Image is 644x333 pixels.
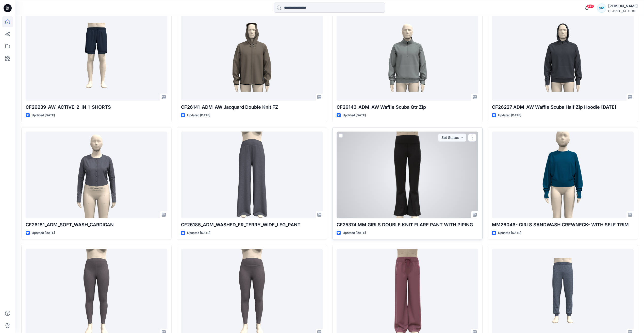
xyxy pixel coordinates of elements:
[587,4,594,8] span: 99+
[597,4,606,13] div: SM
[337,14,478,100] a: CF26143_ADM_AW Waffle Scuba Qtr Zip
[492,104,634,111] p: CF26227_ADM_AW Waffle Scuba Half Zip Hoodie [DATE]
[498,113,521,118] p: Updated [DATE]
[343,113,366,118] p: Updated [DATE]
[608,3,638,9] div: [PERSON_NAME]
[337,221,478,228] p: CF25374 MM GIRLS DOUBLE KNIT FLARE PANT WITH PIPING
[181,132,323,218] a: CF26185_ADM_WASHED_FR_TERRY_WIDE_LEG_PANT
[32,230,55,236] p: Updated [DATE]
[26,104,167,111] p: CF26239_AW_ACTIVE_2_IN_1_SHORTS
[32,113,55,118] p: Updated [DATE]
[608,9,638,13] div: CLASSIC_ATHLUX
[492,14,634,100] a: CF26227_ADM_AW Waffle Scuba Half Zip Hoodie 26SEP25
[181,221,323,228] p: CF26185_ADM_WASHED_FR_TERRY_WIDE_LEG_PANT
[26,14,167,100] a: CF26239_AW_ACTIVE_2_IN_1_SHORTS
[187,113,210,118] p: Updated [DATE]
[498,230,521,236] p: Updated [DATE]
[337,132,478,218] a: CF25374 MM GIRLS DOUBLE KNIT FLARE PANT WITH PIPING
[492,221,634,228] p: MM26046- GIRLS SANDWASH CREWNECK- WITH SELF TRIM
[492,132,634,218] a: MM26046- GIRLS SANDWASH CREWNECK- WITH SELF TRIM
[181,14,323,100] a: CF26141_ADM_AW Jacquard Double Knit FZ
[26,132,167,218] a: CF26181_ADM_SOFT_WASH_CARDIGAN
[337,104,478,111] p: CF26143_ADM_AW Waffle Scuba Qtr Zip
[187,230,210,236] p: Updated [DATE]
[26,221,167,228] p: CF26181_ADM_SOFT_WASH_CARDIGAN
[343,230,366,236] p: Updated [DATE]
[181,104,323,111] p: CF26141_ADM_AW Jacquard Double Knit FZ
